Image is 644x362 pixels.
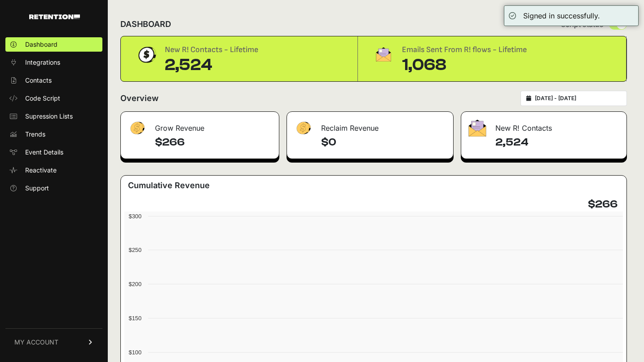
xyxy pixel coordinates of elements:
[165,56,258,74] div: 2,524
[120,18,171,31] h2: DASHBOARD
[5,328,102,356] a: MY ACCOUNT
[129,349,141,356] text: $100
[5,127,102,141] a: Trends
[129,315,141,322] text: $150
[25,40,57,49] span: Dashboard
[155,135,272,150] h4: $266
[25,112,73,121] span: Supression Lists
[461,112,626,139] div: New R! Contacts
[468,119,486,137] img: fa-envelope-19ae18322b30453b285274b1b8af3d052b27d846a4fbe8435d1a52b978f639a2.png
[5,55,102,70] a: Integrations
[25,130,45,139] span: Trends
[128,119,146,137] img: fa-dollar-13500eef13a19c4ab2b9ed9ad552e47b0d9fc28b02b83b90ba0e00f96d6372e9.png
[25,76,52,85] span: Contacts
[5,37,102,52] a: Dashboard
[5,181,102,195] a: Support
[321,135,446,150] h4: $0
[29,14,80,19] img: Retention.com
[5,73,102,88] a: Contacts
[588,197,618,212] h4: $266
[287,112,453,139] div: Reclaim Revenue
[121,112,279,139] div: Grow Revenue
[402,44,527,56] div: Emails Sent From R! flows - Lifetime
[5,163,102,177] a: Reactivate
[5,109,102,124] a: Supression Lists
[5,145,102,159] a: Event Details
[5,91,102,106] a: Code Script
[120,92,159,105] h2: Overview
[135,44,158,66] img: dollar-coin-05c43ed7efb7bc0c12610022525b4bbbb207c7efeef5aecc26f025e68dcafac9.png
[25,184,49,193] span: Support
[129,213,141,220] text: $300
[129,247,141,253] text: $250
[165,44,258,56] div: New R! Contacts - Lifetime
[294,119,312,137] img: fa-dollar-13500eef13a19c4ab2b9ed9ad552e47b0d9fc28b02b83b90ba0e00f96d6372e9.png
[523,10,600,21] div: Signed in successfully.
[14,338,58,347] span: MY ACCOUNT
[372,44,395,65] img: fa-envelope-19ae18322b30453b285274b1b8af3d052b27d846a4fbe8435d1a52b978f639a2.png
[25,94,60,103] span: Code Script
[25,148,63,157] span: Event Details
[129,281,141,287] text: $200
[25,58,60,67] span: Integrations
[402,56,527,74] div: 1,068
[128,179,210,192] h3: Cumulative Revenue
[25,166,57,175] span: Reactivate
[495,135,619,150] h4: 2,524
